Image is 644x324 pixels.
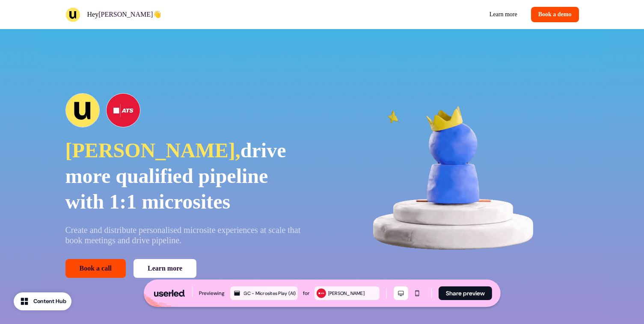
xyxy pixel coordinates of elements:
a: Learn more [483,7,524,22]
a: Learn more [134,259,196,278]
button: Book a call [65,259,126,278]
p: Hey 👋 [87,9,162,20]
p: Create and distribute personalised microsite experiences at scale that book meetings and drive pi... [65,225,310,245]
div: GC - Microsites Play (AI) [243,289,296,297]
span: [PERSON_NAME], [65,139,240,162]
button: Share preview [439,286,492,300]
div: [PERSON_NAME] [328,289,378,297]
button: Content Hub [14,292,71,310]
button: Book a demo [531,7,579,22]
span: [PERSON_NAME] [98,11,153,18]
button: Mobile mode [410,286,424,300]
button: Desktop mode [394,286,408,300]
div: Content Hub [33,297,66,306]
div: Previewing [199,289,225,297]
div: for [303,289,309,297]
p: drive more qualified pipeline with 1:1 microsites [65,138,310,215]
